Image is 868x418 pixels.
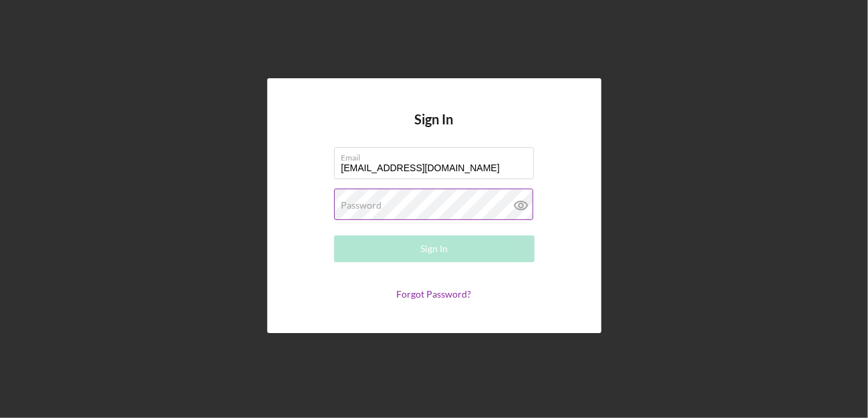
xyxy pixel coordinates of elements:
[397,288,472,300] a: Forgot Password?
[420,235,448,262] div: Sign In
[341,148,534,163] label: Email
[415,112,454,147] h4: Sign In
[334,235,535,262] button: Sign In
[341,200,382,211] label: Password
